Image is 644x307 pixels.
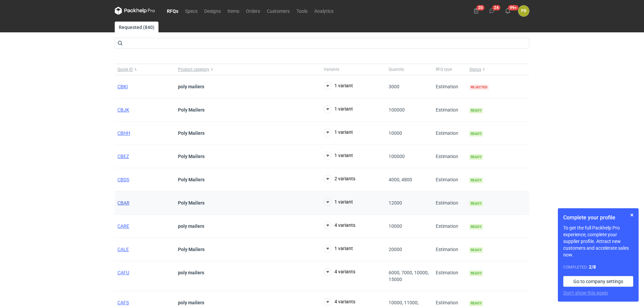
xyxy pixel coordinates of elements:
[433,122,467,145] div: Estimation
[178,200,205,206] strong: Poly Mailers
[389,130,402,136] span: 10000
[389,200,402,206] span: 12000
[433,75,467,98] div: Estimation
[117,84,128,89] a: CBKI
[178,177,205,182] strong: Poly Mailers
[563,214,633,222] h1: Complete your profile
[433,168,467,191] div: Estimation
[324,82,353,90] button: 1 variant
[324,67,339,72] span: Variants
[178,154,205,159] strong: Poly Mailers
[178,107,205,113] strong: Poly Mailers
[263,7,293,15] a: Customers
[628,211,636,219] button: Skip for now
[469,301,483,306] span: Ready
[324,152,353,160] button: 1 variant
[563,224,633,258] p: To get the full Packhelp Pro experience, complete your supplier profile. Attract new customers an...
[467,64,527,75] button: Status
[324,198,353,206] button: 1 variant
[324,245,353,253] button: 1 variant
[324,175,355,183] button: 2 variants
[164,7,182,15] a: RFQs
[117,130,130,136] a: CBHH
[469,85,489,90] span: Rejected
[469,271,483,276] span: Ready
[563,289,608,296] button: Don’t show this again
[433,98,467,122] div: Estimation
[389,223,402,229] span: 10000
[469,247,483,253] span: Ready
[178,247,205,252] strong: Poly Mailers
[293,7,311,15] a: Tools
[433,191,467,215] div: Estimation
[178,84,204,89] strong: poly mailers
[178,67,209,72] span: Product category
[117,67,133,72] span: Quote ID
[117,177,129,182] a: CBDS
[469,154,483,160] span: Ready
[389,247,402,252] span: 20000
[389,67,404,72] span: Quantity
[469,108,483,113] span: Ready
[563,276,633,287] a: Go to company settings
[487,5,497,16] button: 24
[389,154,405,159] span: 100000
[433,145,467,168] div: Estimation
[469,67,481,72] span: Status
[389,270,429,282] span: 6000, 7000, 10000, 15000
[178,223,204,229] strong: poly mailers
[518,5,529,17] button: PB
[201,7,224,15] a: Designs
[324,105,353,113] button: 1 variant
[469,224,483,229] span: Ready
[115,64,175,75] button: Quote ID
[175,64,321,75] button: Product category
[115,7,155,15] svg: Packhelp Pro
[563,264,633,271] div: Completed:
[224,7,243,15] a: Items
[469,178,483,183] span: Ready
[178,270,204,275] strong: poly mailers
[117,154,129,159] a: CBEZ
[324,298,355,306] button: 4 variants
[433,215,467,238] div: Estimation
[115,22,158,32] a: Requested (840)
[117,247,129,252] a: CALE
[117,223,129,229] a: CARE
[243,7,263,15] a: Orders
[324,128,353,136] button: 1 variant
[311,7,337,15] a: Analytics
[518,5,529,17] div: Piotr Bożek
[433,261,467,291] div: Estimation
[469,131,483,136] span: Ready
[389,84,399,89] span: 3000
[117,270,129,275] a: CAFU
[182,7,201,15] a: Specs
[117,300,129,305] a: CAFS
[117,107,129,113] a: CBJK
[178,300,204,305] strong: poly mailers
[436,67,452,72] span: RFQ type
[324,221,355,229] button: 4 variants
[471,5,481,16] button: 20
[389,107,405,113] span: 100000
[324,268,355,276] button: 4 variants
[469,201,483,206] span: Ready
[433,238,467,261] div: Estimation
[589,264,596,270] strong: 2 / 8
[117,200,130,206] a: CBAR
[502,5,513,16] button: 99+
[178,130,205,136] strong: Poly Mailers
[389,177,412,182] span: 4000, 4800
